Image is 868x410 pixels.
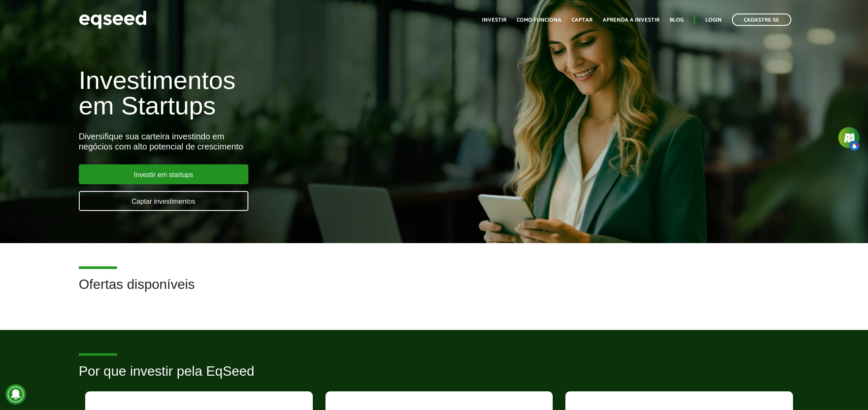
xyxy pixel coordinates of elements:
a: Como funciona [517,17,562,23]
a: Cadastre-se [732,14,791,26]
div: Diversifique sua carteira investindo em negócios com alto potencial de crescimento [79,131,500,152]
a: Investir [482,17,506,23]
a: Login [705,17,722,23]
h1: Investimentos em Startups [79,68,500,119]
a: Captar [572,17,593,23]
h2: Ofertas disponíveis [79,277,790,305]
img: EqSeed [79,8,147,31]
a: Blog [670,17,684,23]
h2: Por que investir pela EqSeed [79,364,790,391]
a: Captar investimentos [79,191,248,211]
a: Investir em startups [79,164,248,184]
a: Aprenda a investir [603,17,659,23]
